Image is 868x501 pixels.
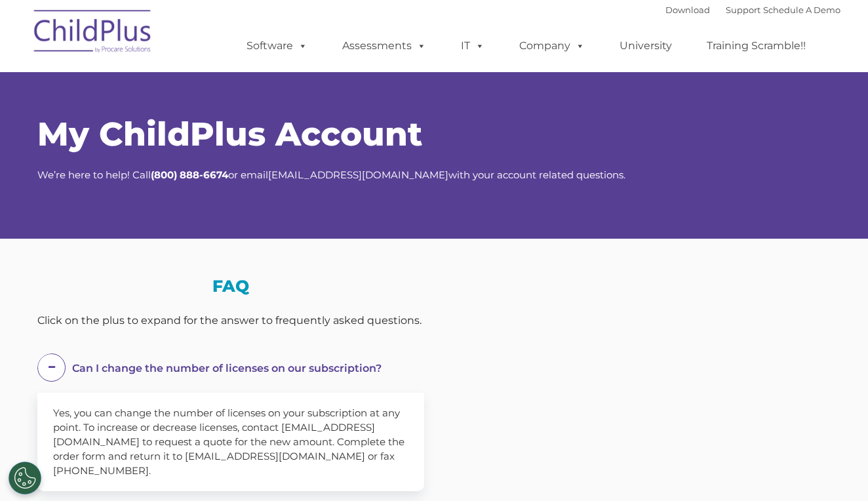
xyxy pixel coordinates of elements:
[448,33,498,59] a: IT
[37,311,424,331] div: Click on the plus to expand for the answer to frequently asked questions.
[9,462,41,494] button: Cookies Settings
[726,5,760,15] a: Support
[268,169,448,181] a: [EMAIL_ADDRESS][DOMAIN_NAME]
[694,33,819,59] a: Training Scramble!!
[37,278,424,294] h3: FAQ
[154,169,228,181] strong: 800) 888-6674
[606,33,685,59] a: University
[233,33,321,59] a: Software
[37,169,625,181] span: We’re here to help! Call or email with your account related questions.
[37,114,422,154] span: My ChildPlus Account
[329,33,439,59] a: Assessments
[151,169,154,181] strong: (
[72,362,382,374] span: Can I change the number of licenses on our subscription?
[665,5,710,15] a: Download
[506,33,598,59] a: Company
[37,393,424,491] div: Yes, you can change the number of licenses on your subscription at any point. To increase or decr...
[763,5,840,15] a: Schedule A Demo
[665,5,840,15] font: |
[444,262,831,360] iframe: Form 0
[28,1,159,66] img: ChildPlus by Procare Solutions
